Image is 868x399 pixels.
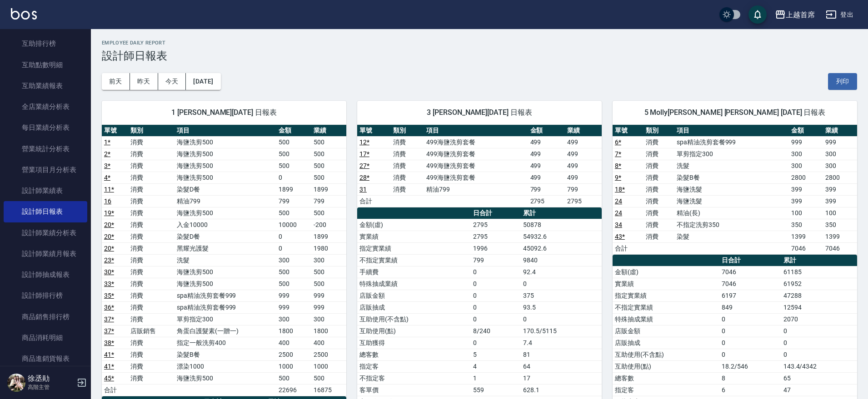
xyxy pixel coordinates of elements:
[186,73,220,90] button: [DATE]
[424,148,528,160] td: 499海鹽洗剪套餐
[748,5,767,24] button: save
[521,219,602,231] td: 50878
[175,136,276,148] td: 海鹽洗剪500
[128,325,175,337] td: 店販銷售
[102,125,128,137] th: 單號
[276,195,311,207] td: 799
[4,159,87,180] a: 營業項目月分析表
[276,148,311,160] td: 500
[175,325,276,337] td: 角蛋白護髮素(一贈一)
[175,219,276,231] td: 入金10000
[565,148,602,160] td: 499
[128,207,175,219] td: 消費
[311,313,346,325] td: 300
[158,73,186,90] button: 今天
[4,96,87,117] a: 全店業績分析表
[471,301,521,313] td: 0
[674,148,789,160] td: 單剪指定300
[471,384,521,396] td: 559
[311,195,346,207] td: 799
[175,207,276,219] td: 海鹽洗剪500
[357,195,391,207] td: 合計
[471,349,521,360] td: 5
[311,136,346,148] td: 500
[613,125,857,255] table: a dense table
[615,197,622,205] a: 24
[521,337,602,349] td: 7.4
[276,337,311,349] td: 400
[565,125,602,137] th: 業績
[311,148,346,160] td: 500
[311,290,346,301] td: 999
[615,221,622,228] a: 34
[424,125,528,137] th: 項目
[128,125,175,137] th: 類別
[4,243,87,264] a: 設計師業績月報表
[674,207,789,219] td: 精油(長)
[644,183,674,195] td: 消費
[613,384,719,396] td: 指定客
[357,266,471,278] td: 手續費
[391,160,424,172] td: 消費
[104,197,111,205] a: 16
[11,8,37,20] img: Logo
[789,207,823,219] td: 100
[175,183,276,195] td: 染髮D餐
[276,207,311,219] td: 500
[4,180,87,201] a: 設計師業績表
[719,301,781,313] td: 849
[128,313,175,325] td: 消費
[175,254,276,266] td: 洗髮
[823,125,857,137] th: 業績
[175,337,276,349] td: 指定一般洗剪400
[276,136,311,148] td: 500
[613,301,719,313] td: 不指定實業績
[613,125,644,137] th: 單號
[276,160,311,172] td: 500
[565,183,602,195] td: 799
[311,242,346,254] td: 1980
[781,325,857,337] td: 0
[613,266,719,278] td: 金額(虛)
[128,195,175,207] td: 消費
[823,160,857,172] td: 300
[565,160,602,172] td: 499
[613,290,719,301] td: 指定實業績
[276,219,311,231] td: 10000
[613,372,719,384] td: 總客數
[781,290,857,301] td: 47288
[276,278,311,290] td: 500
[276,372,311,384] td: 500
[424,136,528,148] td: 499海鹽洗剪套餐
[357,219,471,231] td: 金額(虛)
[311,360,346,372] td: 1000
[613,242,644,254] td: 合計
[276,254,311,266] td: 300
[175,290,276,301] td: spa精油洗剪套餐999
[311,278,346,290] td: 500
[719,255,781,266] th: 日合計
[276,313,311,325] td: 300
[311,325,346,337] td: 1800
[471,219,521,231] td: 2795
[175,195,276,207] td: 精油799
[311,266,346,278] td: 500
[528,125,565,137] th: 金額
[276,242,311,254] td: 0
[175,360,276,372] td: 漂染1000
[644,136,674,148] td: 消費
[102,49,857,62] h3: 設計師日報表
[175,372,276,384] td: 海鹽洗剪500
[528,148,565,160] td: 499
[521,372,602,384] td: 17
[528,160,565,172] td: 499
[781,384,857,396] td: 47
[789,195,823,207] td: 399
[644,148,674,160] td: 消費
[789,160,823,172] td: 300
[128,301,175,313] td: 消費
[719,337,781,349] td: 0
[4,222,87,243] a: 設計師業績分析表
[719,349,781,360] td: 0
[128,254,175,266] td: 消費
